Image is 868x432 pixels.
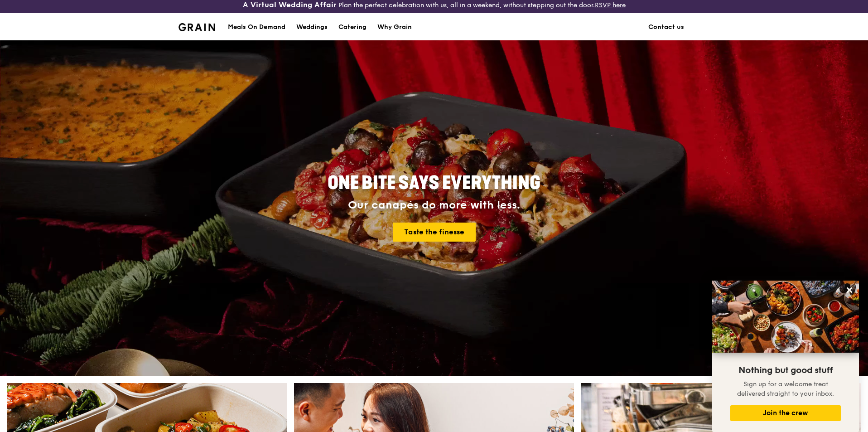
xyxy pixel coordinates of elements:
a: RSVP here [595,1,626,9]
button: Join the crew [730,405,841,421]
a: Catering [333,14,372,41]
div: Weddings [296,14,328,41]
a: Contact us [643,14,690,41]
img: DSC07876-Edit02-Large.jpeg [712,281,859,353]
div: Meals On Demand [228,14,285,41]
h3: A Virtual Wedding Affair [243,0,337,10]
a: Taste the finesse [393,223,476,242]
img: Grain [178,23,215,31]
div: Catering [338,14,366,41]
div: Why Grain [377,14,412,41]
button: Close [842,283,857,297]
span: ONE BITE SAYS EVERYTHING [328,172,540,194]
div: Plan the perfect celebration with us, all in a weekend, without stepping out the door. [173,0,695,10]
div: Our canapés do more with less. [271,199,597,212]
span: Sign up for a welcome treat delivered straight to your inbox. [737,380,834,398]
span: Nothing but good stuff [738,365,833,376]
a: Weddings [291,14,333,41]
a: GrainGrain [178,13,215,40]
a: Why Grain [372,14,417,41]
